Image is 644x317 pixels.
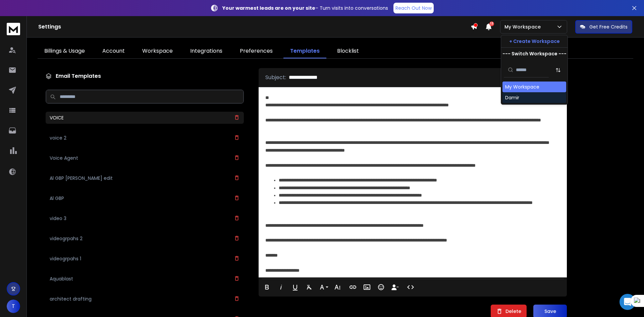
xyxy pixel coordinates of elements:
[50,296,92,302] h3: architect drafting
[50,275,73,282] h3: Aquablast
[395,5,432,11] p: Reach Out Now
[330,44,366,58] a: Blocklist
[551,63,565,77] button: Sort by Sort A-Z
[303,280,316,294] button: Clear Formatting
[261,280,273,294] button: Bold (Ctrl+B)
[489,21,494,26] span: 13
[38,23,471,31] h1: Settings
[46,72,244,80] h1: Email Templates
[502,50,567,57] p: --- Switch Workspace ---
[393,3,434,13] a: Reach Out Now
[38,44,92,58] a: Billings & Usage
[504,23,543,30] p: My Workspace
[50,235,83,242] h3: videogrpahs 2
[222,5,315,11] strong: Your warmest leads are on your site
[50,215,66,222] h3: video 3
[50,155,78,161] h3: Voice Agent
[575,20,632,34] button: Get Free Credits
[50,135,66,141] h3: voice 2
[265,73,286,82] p: Subject:
[7,23,20,35] img: logo
[331,280,344,294] button: More Text
[7,300,20,313] button: T
[50,255,81,262] h3: videogrpahs 1
[389,280,401,294] button: Insert Unsubscribe Link
[501,35,568,47] button: + Create Workspace
[317,280,330,294] button: Font Family
[183,44,229,58] a: Integrations
[346,280,359,294] button: Insert Link (Ctrl+K)
[505,84,539,90] div: My Workspace
[361,280,373,294] button: Insert Image (Ctrl+P)
[50,114,64,121] h3: VOICE
[404,280,417,294] button: Code View
[509,38,560,45] p: + Create Workspace
[222,5,388,11] p: – Turn visits into conversations
[136,44,179,58] a: Workspace
[620,294,636,310] div: Open Intercom Messenger
[283,44,326,58] a: Templates
[289,280,302,294] button: Underline (Ctrl+U)
[233,44,279,58] a: Preferences
[50,175,113,181] h3: Al GBP [PERSON_NAME] edit
[50,195,64,202] h3: Al GBP
[96,44,131,58] a: Account
[589,23,628,30] p: Get Free Credits
[505,94,519,101] div: Damir
[375,280,387,294] button: Emoticons
[275,280,287,294] button: Italic (Ctrl+I)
